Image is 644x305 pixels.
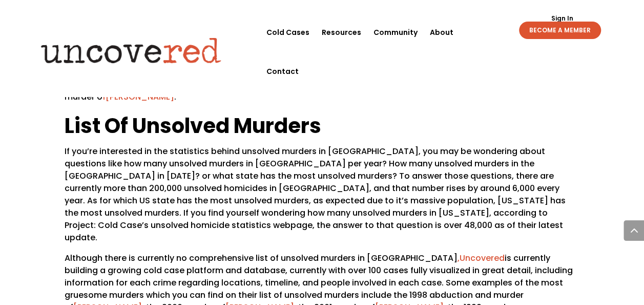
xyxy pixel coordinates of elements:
[519,22,601,39] a: BECOME A MEMBER
[266,13,309,52] a: Cold Cases
[430,13,453,52] a: About
[65,145,566,243] span: If you’re interested in the statistics behind unsolved murders in [GEOGRAPHIC_DATA], you may be w...
[102,91,106,103] a: f
[65,111,321,140] span: List Of Unsolved Murders
[266,52,299,91] a: Contact
[460,252,505,264] a: Uncovered
[322,13,361,52] a: Resources
[545,15,578,22] a: Sign In
[373,13,418,52] a: Community
[458,252,460,264] a: ,
[32,30,230,70] img: Uncovered logo
[106,91,174,103] a: [PERSON_NAME]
